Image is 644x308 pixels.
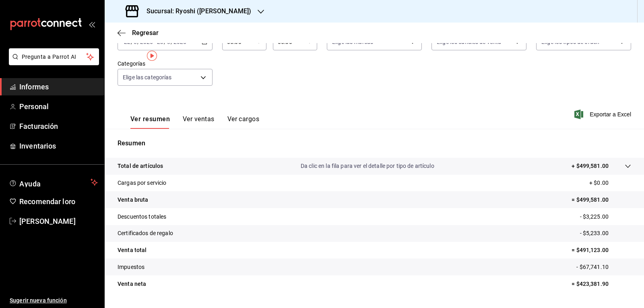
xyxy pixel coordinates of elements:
button: abrir_cajón_menú [89,21,95,27]
font: Cargas por servicio [118,180,167,186]
font: Venta total [118,247,147,253]
button: Pregunta a Parrot AI [9,48,99,65]
font: Ver resumen [130,115,170,123]
font: Resumen [118,139,145,147]
font: - $3,225.00 [580,213,609,220]
font: = $423,381.90 [572,281,609,287]
img: Marcador de información sobre herramientas [147,51,157,61]
font: Informes [19,83,49,91]
div: pestañas de navegación [130,115,259,129]
font: = $491,123.00 [572,247,609,253]
font: Impuestos [118,264,144,270]
font: Sugerir nueva función [10,297,67,304]
button: Exportar a Excel [576,110,631,119]
font: Elige los tipos de orden [541,39,599,45]
font: Personal [19,102,49,111]
font: - $67,741.10 [576,264,609,270]
font: Sucursal: Ryoshi ([PERSON_NAME]) [147,7,251,15]
font: Certificados de regalo [118,230,173,236]
font: Ver ventas [183,115,215,123]
font: Ver cargos [227,115,260,123]
font: = $499,581.00 [572,196,609,203]
font: - $5,233.00 [580,230,609,236]
font: Venta neta [118,281,146,287]
font: Da clic en la fila para ver el detalle por tipo de artículo [301,163,434,169]
font: [PERSON_NAME] [19,217,76,225]
font: Elige los canales de venta [437,39,501,45]
font: Recomendar loro [19,197,75,206]
font: Elige las categorías [123,74,172,81]
font: + $499,581.00 [572,163,609,169]
font: Facturación [19,122,58,130]
font: Total de artículos [118,163,163,169]
font: Elige las marcas [332,39,373,45]
font: Exportar a Excel [590,111,631,118]
a: Pregunta a Parrot AI [6,58,99,67]
font: Pregunta a Parrot AI [22,54,76,60]
button: Regresar [118,29,159,37]
font: Venta bruta [118,196,148,203]
font: Regresar [132,29,159,37]
font: Descuentos totales [118,213,166,220]
font: Inventarios [19,142,56,150]
font: + $0.00 [589,180,609,186]
font: Categorías [118,60,145,67]
font: Ayuda [19,180,41,188]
